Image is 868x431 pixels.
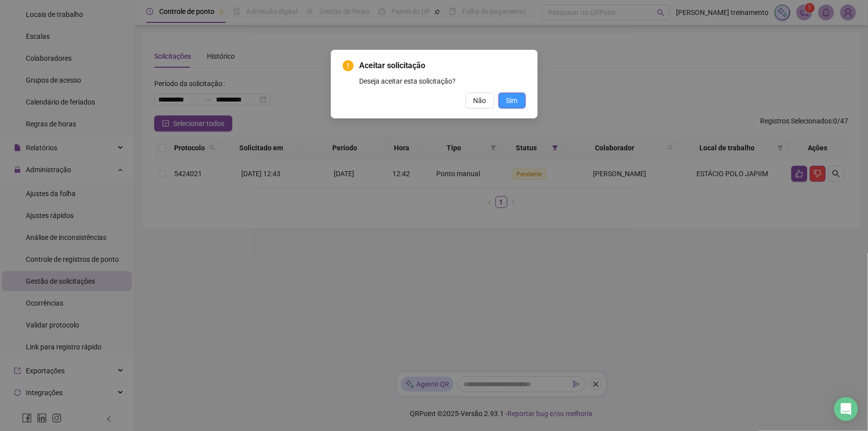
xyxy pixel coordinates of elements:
span: exclamation-circle [343,60,354,71]
span: Aceitar solicitação [360,60,526,72]
span: Não [474,95,486,106]
span: Sim [506,95,518,106]
button: Sim [498,93,526,108]
button: Não [466,93,494,108]
div: Deseja aceitar esta solicitação? [360,76,526,87]
div: Open Intercom Messenger [834,397,858,421]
